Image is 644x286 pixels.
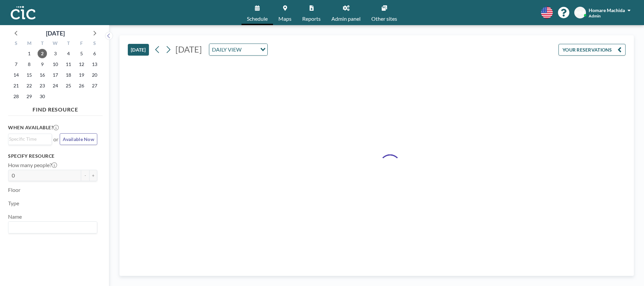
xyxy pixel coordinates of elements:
[64,49,73,58] span: Thursday, September 4, 2025
[23,40,36,48] div: M
[49,40,62,48] div: W
[77,49,86,58] span: Friday, September 5, 2025
[38,60,47,69] span: Tuesday, September 9, 2025
[77,81,86,90] span: Friday, September 26, 2025
[46,28,65,38] div: [DATE]
[8,213,22,220] label: Name
[38,92,47,101] span: Tuesday, September 30, 2025
[9,223,93,232] input: Search for option
[8,162,57,168] label: How many people?
[89,170,97,181] button: +
[11,92,21,101] span: Sunday, September 28, 2025
[9,135,48,143] input: Search for option
[51,49,60,58] span: Wednesday, September 3, 2025
[53,136,58,143] span: or
[211,45,243,54] span: DAILY VIEW
[247,16,268,21] span: Schedule
[8,200,19,207] label: Type
[278,16,291,21] span: Maps
[8,222,97,233] div: Search for option
[11,81,21,90] span: Sunday, September 21, 2025
[38,81,47,90] span: Tuesday, September 23, 2025
[128,44,149,56] button: [DATE]
[63,136,94,142] span: Available Now
[589,7,625,13] span: Homare Machida
[302,16,321,21] span: Reports
[331,16,361,21] span: Admin panel
[36,40,49,48] div: T
[90,60,99,69] span: Saturday, September 13, 2025
[51,70,60,80] span: Wednesday, September 17, 2025
[62,40,75,48] div: T
[38,70,47,80] span: Tuesday, September 16, 2025
[64,60,73,69] span: Thursday, September 11, 2025
[371,16,397,21] span: Other sites
[77,70,86,80] span: Friday, September 19, 2025
[11,70,21,80] span: Sunday, September 14, 2025
[8,153,97,159] h3: Specify resource
[24,92,34,101] span: Monday, September 29, 2025
[90,70,99,80] span: Saturday, September 20, 2025
[51,60,60,69] span: Wednesday, September 10, 2025
[244,45,256,54] input: Search for option
[11,60,21,69] span: Sunday, September 7, 2025
[209,44,267,55] div: Search for option
[51,81,60,90] span: Wednesday, September 24, 2025
[10,40,23,48] div: S
[24,70,34,80] span: Monday, September 15, 2025
[90,49,99,58] span: Saturday, September 6, 2025
[60,133,97,145] button: Available Now
[88,40,101,48] div: S
[576,10,584,16] span: HM
[558,44,626,56] button: YOUR RESERVATIONS
[11,6,36,19] img: organization-logo
[77,60,86,69] span: Friday, September 12, 2025
[8,103,103,113] h4: FIND RESOURCE
[589,13,601,18] span: Admin
[38,49,47,58] span: Tuesday, September 2, 2025
[8,134,52,144] div: Search for option
[175,44,202,54] span: [DATE]
[75,40,88,48] div: F
[64,81,73,90] span: Thursday, September 25, 2025
[81,170,89,181] button: -
[64,70,73,80] span: Thursday, September 18, 2025
[90,81,99,90] span: Saturday, September 27, 2025
[24,81,34,90] span: Monday, September 22, 2025
[24,49,34,58] span: Monday, September 1, 2025
[24,60,34,69] span: Monday, September 8, 2025
[8,187,20,193] label: Floor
